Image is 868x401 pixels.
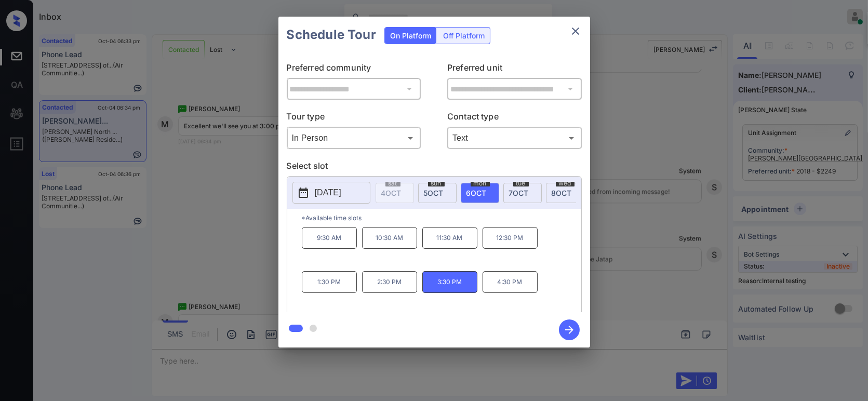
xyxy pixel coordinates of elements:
p: Preferred community [287,61,421,78]
button: close [565,21,586,42]
div: date-select [418,183,457,203]
p: 1:30 PM [302,271,357,293]
p: 11:30 AM [422,227,477,249]
button: btn-next [553,316,586,343]
span: 6 OCT [466,189,487,197]
span: 7 OCT [509,189,529,197]
p: Contact type [447,110,582,127]
p: 2:30 PM [362,271,417,293]
p: Preferred unit [447,61,582,78]
p: 12:30 PM [483,227,538,249]
div: Text [450,129,579,146]
p: 3:30 PM [422,271,477,293]
span: mon [471,180,490,186]
h2: Schedule Tour [278,17,384,53]
span: 5 OCT [424,189,444,197]
span: 8 OCT [552,189,572,197]
button: [DATE] [292,182,370,204]
span: tue [513,180,529,186]
p: 9:30 AM [302,227,357,249]
div: On Platform [385,28,436,44]
span: wed [556,180,575,186]
p: [DATE] [315,186,341,199]
p: Tour type [287,110,421,127]
p: 4:30 PM [483,271,538,293]
div: date-select [461,183,499,203]
div: date-select [503,183,542,203]
div: Off Platform [438,28,490,44]
div: In Person [289,129,419,146]
p: 10:30 AM [362,227,417,249]
div: date-select [546,183,584,203]
p: *Available time slots [302,209,581,227]
span: sun [428,180,445,186]
p: Select slot [287,159,582,176]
